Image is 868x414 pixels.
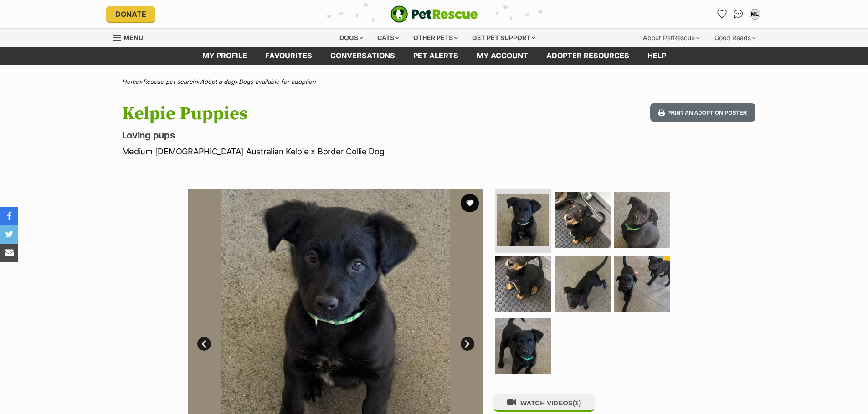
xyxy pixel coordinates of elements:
[497,194,549,246] img: Photo of Kelpie Puppies
[333,29,370,47] div: Dogs
[143,78,196,85] a: Rescue pet search
[555,256,611,312] img: Photo of Kelpie Puppies
[715,7,729,21] a: Favourites
[122,129,508,142] p: Loving pups
[99,78,769,85] div: > > >
[239,78,316,85] a: Dogs available for adoption
[200,78,235,85] a: Adopt a dog
[122,145,508,158] p: Medium [DEMOGRAPHIC_DATA] Australian Kelpie x Border Collie Dog
[715,7,762,21] ul: Account quick links
[495,256,551,312] img: Photo of Kelpie Puppies
[106,6,155,22] a: Donate
[650,103,755,122] button: Print an adoption poster
[638,47,675,65] a: Help
[321,47,404,65] a: conversations
[461,337,474,351] a: Next
[466,29,542,47] div: Get pet support
[390,5,478,23] img: logo-e224e6f780fb5917bec1dbf3a21bbac754714ae5b6737aabdf751b685950b380.svg
[122,78,139,85] a: Home
[371,29,406,47] div: Cats
[113,29,149,45] a: Menu
[573,399,581,407] span: (1)
[256,47,321,65] a: Favourites
[407,29,464,47] div: Other pets
[495,318,551,374] img: Photo of Kelpie Puppies
[467,47,537,65] a: My account
[123,34,143,41] span: Menu
[708,29,762,47] div: Good Reads
[537,47,638,65] a: Adopter resources
[637,29,706,47] div: About PetRescue
[748,7,762,21] button: My account
[493,394,595,412] button: WATCH VIDEOS(1)
[614,256,670,312] img: Photo of Kelpie Puppies
[404,47,467,65] a: Pet alerts
[461,194,479,212] button: favourite
[614,192,670,248] img: Photo of Kelpie Puppies
[197,337,211,351] a: Prev
[731,7,746,21] a: Conversations
[390,5,478,23] a: PetRescue
[750,10,760,19] div: ML
[555,192,611,248] img: Photo of Kelpie Puppies
[193,47,256,65] a: My profile
[122,103,508,124] h1: Kelpie Puppies
[734,10,743,19] img: chat-41dd97257d64d25036548639549fe6c8038ab92f7586957e7f3b1b290dea8141.svg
